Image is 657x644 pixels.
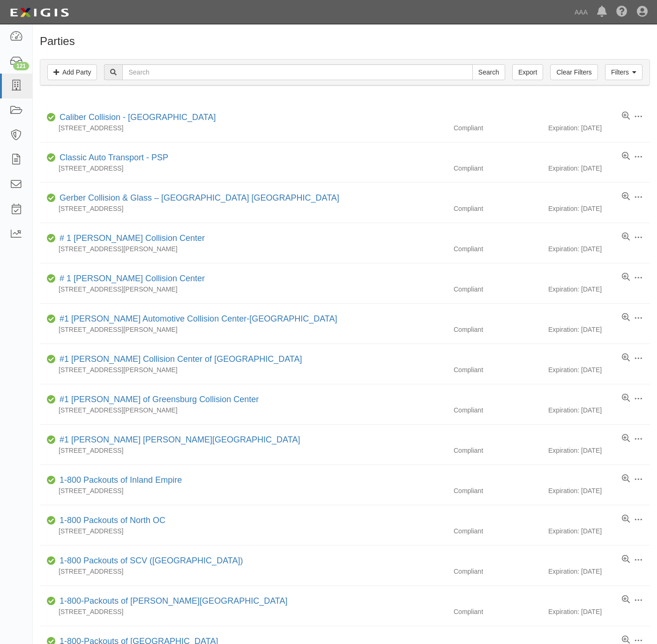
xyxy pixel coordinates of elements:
[47,316,56,322] i: Compliant
[548,123,650,133] div: Expiration: [DATE]
[47,477,56,484] i: Compliant
[40,285,447,294] div: [STREET_ADDRESS][PERSON_NAME]
[56,555,243,567] div: 1-800 Packouts of SCV (Santa Clarita Valley)
[548,325,650,334] div: Expiration: [DATE]
[622,192,630,202] a: View results summary
[47,517,56,524] i: Compliant
[622,394,630,403] a: View results summary
[548,486,650,495] div: Expiration: [DATE]
[7,4,72,21] img: logo-5460c22ac91f19d4615b14bd174203de0afe785f0fc80cf4dbbc73dc1793850b.png
[56,313,337,325] div: #1 Cochran Automotive Collision Center-Monroeville
[622,434,630,443] a: View results summary
[47,235,56,242] i: Compliant
[13,62,29,70] div: 121
[512,64,543,80] a: Export
[447,325,548,334] div: Compliant
[447,244,548,254] div: Compliant
[56,232,205,245] div: # 1 Cochran Collision Center
[60,596,287,606] a: 1-800-Packouts of [PERSON_NAME][GEOGRAPHIC_DATA]
[447,446,548,455] div: Compliant
[447,405,548,415] div: Compliant
[56,112,216,124] div: Caliber Collision - Gainesville
[40,526,447,536] div: [STREET_ADDRESS]
[60,516,165,525] a: 1-800 Packouts of North OC
[40,325,447,334] div: [STREET_ADDRESS][PERSON_NAME]
[447,365,548,374] div: Compliant
[622,515,630,524] a: View results summary
[40,244,447,254] div: [STREET_ADDRESS][PERSON_NAME]
[56,394,259,406] div: #1 Cochran of Greensburg Collision Center
[56,595,287,607] div: 1-800-Packouts of Beverly Hills
[447,285,548,294] div: Compliant
[40,567,447,576] div: [STREET_ADDRESS]
[40,35,650,47] h1: Parties
[60,556,243,565] a: 1-800 Packouts of SCV ([GEOGRAPHIC_DATA])
[548,164,650,173] div: Expiration: [DATE]
[447,486,548,495] div: Compliant
[605,64,642,80] a: Filters
[47,276,56,282] i: Compliant
[548,446,650,455] div: Expiration: [DATE]
[40,607,447,616] div: [STREET_ADDRESS]
[47,437,56,443] i: Compliant
[472,64,505,80] input: Search
[447,607,548,616] div: Compliant
[447,164,548,173] div: Compliant
[548,365,650,374] div: Expiration: [DATE]
[622,555,630,564] a: View results summary
[548,405,650,415] div: Expiration: [DATE]
[622,112,630,121] a: View results summary
[47,114,56,121] i: Compliant
[622,353,630,363] a: View results summary
[56,152,168,164] div: Classic Auto Transport - PSP
[47,155,56,161] i: Compliant
[40,446,447,455] div: [STREET_ADDRESS]
[47,195,56,202] i: Compliant
[447,204,548,213] div: Compliant
[60,395,259,404] a: #1 [PERSON_NAME] of Greensburg Collision Center
[548,244,650,254] div: Expiration: [DATE]
[60,354,302,364] a: #1 [PERSON_NAME] Collision Center of [GEOGRAPHIC_DATA]
[548,607,650,616] div: Expiration: [DATE]
[60,193,339,202] a: Gerber Collision & Glass – [GEOGRAPHIC_DATA] [GEOGRAPHIC_DATA]
[40,405,447,415] div: [STREET_ADDRESS][PERSON_NAME]
[40,365,447,374] div: [STREET_ADDRESS][PERSON_NAME]
[616,7,627,18] i: Help Center - Complianz
[60,153,168,162] a: Classic Auto Transport - PSP
[56,434,300,446] div: #1 Cochran Robinson Township
[47,356,56,363] i: Compliant
[622,273,630,282] a: View results summary
[47,64,97,80] a: Add Party
[548,285,650,294] div: Expiration: [DATE]
[60,112,216,122] a: Caliber Collision - [GEOGRAPHIC_DATA]
[548,204,650,213] div: Expiration: [DATE]
[56,474,182,487] div: 1-800 Packouts of Inland Empire
[40,164,447,173] div: [STREET_ADDRESS]
[548,526,650,536] div: Expiration: [DATE]
[622,232,630,242] a: View results summary
[47,598,56,605] i: Compliant
[60,314,337,323] a: #1 [PERSON_NAME] Automotive Collision Center-[GEOGRAPHIC_DATA]
[122,64,472,80] input: Search
[447,526,548,536] div: Compliant
[60,233,205,243] a: # 1 [PERSON_NAME] Collision Center
[56,515,165,527] div: 1-800 Packouts of North OC
[622,595,630,605] a: View results summary
[622,474,630,484] a: View results summary
[548,567,650,576] div: Expiration: [DATE]
[570,3,592,22] a: AAA
[60,475,182,485] a: 1-800 Packouts of Inland Empire
[447,123,548,133] div: Compliant
[56,192,339,204] div: Gerber Collision & Glass – Houston Brighton
[40,204,447,213] div: [STREET_ADDRESS]
[40,123,447,133] div: [STREET_ADDRESS]
[47,558,56,564] i: Compliant
[622,313,630,322] a: View results summary
[60,435,300,444] a: #1 [PERSON_NAME] [PERSON_NAME][GEOGRAPHIC_DATA]
[47,397,56,403] i: Compliant
[40,486,447,495] div: [STREET_ADDRESS]
[447,567,548,576] div: Compliant
[622,152,630,161] a: View results summary
[550,64,597,80] a: Clear Filters
[56,353,302,366] div: #1 Cochran Collision Center of Greensburg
